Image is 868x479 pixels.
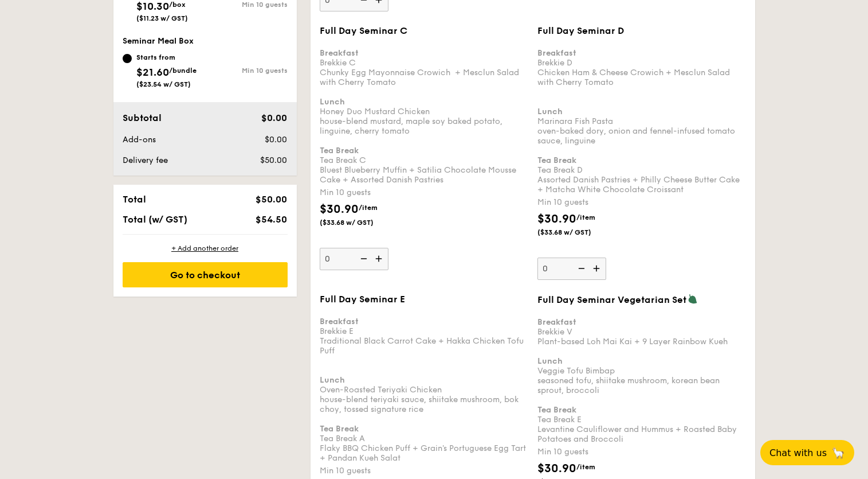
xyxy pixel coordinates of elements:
[537,446,746,458] div: Min 10 guests
[831,446,845,459] span: 🦙
[589,258,606,279] img: icon-add.58712e84.svg
[320,25,407,36] span: Full Day Seminar C
[265,135,287,145] span: $0.00
[537,258,606,280] input: Full Day Seminar DBreakfastBrekkie DChicken Ham & Cheese Crowich + Mesclun Salad with Cherry Toma...
[371,248,388,270] img: icon-add.58712e84.svg
[320,218,398,227] span: ($33.68 w/ GST)
[123,36,194,46] span: Seminar Meal Box
[576,213,595,221] span: /item
[123,112,162,123] span: Subtotal
[320,294,405,305] span: Full Day Seminar E
[537,228,615,237] span: ($33.68 w/ GST)
[123,244,288,253] div: + Add another order
[537,294,686,305] span: Full Day Seminar Vegetarian Set
[320,317,359,326] b: Breakfast
[688,294,698,304] img: icon-vegetarian.fe4039eb.svg
[136,14,188,22] span: ($11.23 w/ GST)
[205,1,288,9] div: Min 10 guests
[169,1,186,9] span: /box
[123,214,187,225] span: Total (w/ GST)
[123,262,288,287] div: Go to checkout
[320,97,345,107] b: Lunch
[123,194,146,205] span: Total
[537,462,576,476] span: $30.90
[123,135,156,145] span: Add-ons
[320,187,528,198] div: Min 10 guests
[537,48,576,58] b: Breakfast
[320,248,388,270] input: Full Day Seminar CBreakfastBrekkie CChunky Egg Mayonnaise Crowich + Mesclun Salad with Cherry Tom...
[537,107,563,116] b: Lunch
[572,258,589,279] img: icon-reduce.1d2dbef1.svg
[256,214,287,225] span: $54.50
[537,307,746,444] div: Brekkie V Plant-based Loh Mai Kai + 9 Layer Rainbow Kueh Veggie Tofu Bimbap seasoned tofu, shiita...
[537,25,624,36] span: Full Day Seminar D
[320,48,359,58] b: Breakfast
[136,53,197,62] div: Starts from
[320,307,528,463] div: Brekkie E Traditional Black Carrot Cake + Hakka Chicken Tofu Puff Oven-Roasted Teriyaki Chicken h...
[537,155,576,165] b: Tea Break
[537,197,746,208] div: Min 10 guests
[537,317,576,327] b: Breakfast
[769,447,827,458] span: Chat with us
[576,463,595,471] span: /item
[320,146,359,155] b: Tea Break
[123,155,168,165] span: Delivery fee
[354,248,371,270] img: icon-reduce.1d2dbef1.svg
[537,212,576,226] span: $30.90
[320,424,359,434] b: Tea Break
[261,112,287,123] span: $0.00
[537,405,576,415] b: Tea Break
[136,66,169,79] span: $21.60
[760,440,854,465] button: Chat with us🦙
[169,67,197,75] span: /bundle
[256,194,287,205] span: $50.00
[537,356,563,366] b: Lunch
[320,465,528,477] div: Min 10 guests
[205,67,288,75] div: Min 10 guests
[260,155,287,165] span: $50.00
[320,38,528,185] div: Brekkie C Chunky Egg Mayonnaise Crowich + Mesclun Salad with Cherry Tomato Honey Duo Mustard Chic...
[136,80,191,88] span: ($23.54 w/ GST)
[320,202,359,216] span: $30.90
[359,204,378,212] span: /item
[320,375,345,385] b: Lunch
[123,54,132,63] input: Starts from$21.60/bundle($23.54 w/ GST)Min 10 guests
[537,38,746,194] div: Brekkie D Chicken Ham & Cheese Crowich + Mesclun Salad with Cherry Tomato Marinara Fish Pasta ove...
